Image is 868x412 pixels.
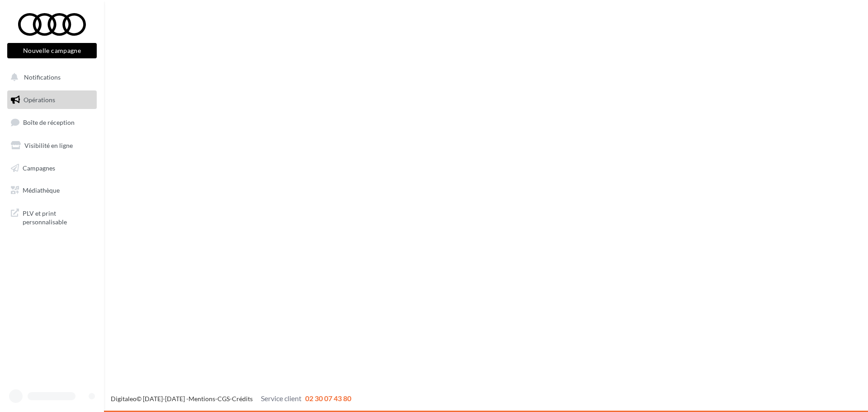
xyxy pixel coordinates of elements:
span: Visibilité en ligne [24,142,73,149]
span: Campagnes [23,164,55,171]
span: Opérations [24,96,55,104]
button: Nouvelle campagne [7,43,97,58]
a: CGS [217,395,230,403]
span: 02 30 07 43 80 [305,394,351,403]
span: © [DATE]-[DATE] - - - [111,395,351,403]
a: Crédits [232,395,253,403]
a: Opérations [5,90,99,109]
button: Notifications [5,68,95,87]
a: PLV et print personnalisable [5,204,99,230]
a: Boîte de réception [5,113,99,132]
a: Digitaleo [111,395,137,403]
span: Boîte de réception [23,118,75,126]
a: Médiathèque [5,181,99,200]
a: Visibilité en ligne [5,136,99,155]
span: Médiathèque [23,186,60,194]
a: Mentions [189,395,215,403]
span: PLV et print personnalisable [23,207,93,227]
span: Service client [261,394,302,403]
a: Campagnes [5,159,99,178]
span: Notifications [24,73,61,81]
